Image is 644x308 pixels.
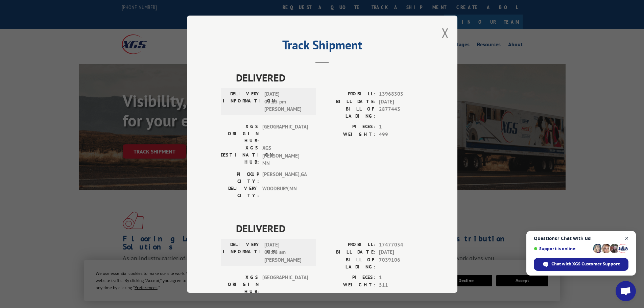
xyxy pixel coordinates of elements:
label: BILL OF LADING: [322,256,376,270]
span: 13968303 [379,90,424,98]
span: XGS [PERSON_NAME] MN [262,144,308,167]
span: [PERSON_NAME] , GA [262,170,308,185]
label: BILL OF LADING: [322,105,376,120]
span: 499 [379,131,424,138]
button: Close modal [442,24,449,42]
label: XGS ORIGIN HUB: [221,123,259,144]
label: PROBILL: [322,90,376,98]
span: Support is online [534,246,591,251]
label: PIECES: [322,274,376,281]
span: 1 [379,274,424,281]
span: DELIVERED [236,70,424,85]
span: Questions? Chat with us! [534,236,628,241]
label: XGS DESTINATION HUB: [221,144,259,167]
label: PROBILL: [322,241,376,248]
label: WEIGHT: [322,281,376,289]
span: 1 [379,123,424,131]
div: Chat with XGS Customer Support [534,258,628,271]
span: Close chat [623,234,631,243]
span: [DATE] [379,248,424,256]
span: 511 [379,281,424,289]
label: PIECES: [322,123,376,131]
label: WEIGHT: [322,131,376,138]
span: [GEOGRAPHIC_DATA] [262,123,308,144]
span: [GEOGRAPHIC_DATA] [262,274,308,295]
span: Chat with XGS Customer Support [551,261,620,267]
label: PICKUP CITY: [221,170,259,185]
span: WOODBURY , MN [262,185,308,199]
label: BILL DATE: [322,98,376,105]
label: DELIVERY CITY: [221,185,259,199]
span: [DATE] [379,98,424,105]
span: 17477034 [379,241,424,248]
span: 2877443 [379,105,424,120]
label: XGS ORIGIN HUB: [221,274,259,295]
label: DELIVERY INFORMATION: [223,90,261,113]
span: [DATE] 08:08 am [PERSON_NAME] [264,241,310,264]
span: [DATE] 03:15 pm [PERSON_NAME] [264,90,310,113]
label: BILL DATE: [322,248,376,256]
span: DELIVERED [236,220,424,236]
div: Open chat [616,281,636,301]
label: DELIVERY INFORMATION: [223,241,261,264]
h2: Track Shipment [221,40,424,53]
span: 7039106 [379,256,424,270]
